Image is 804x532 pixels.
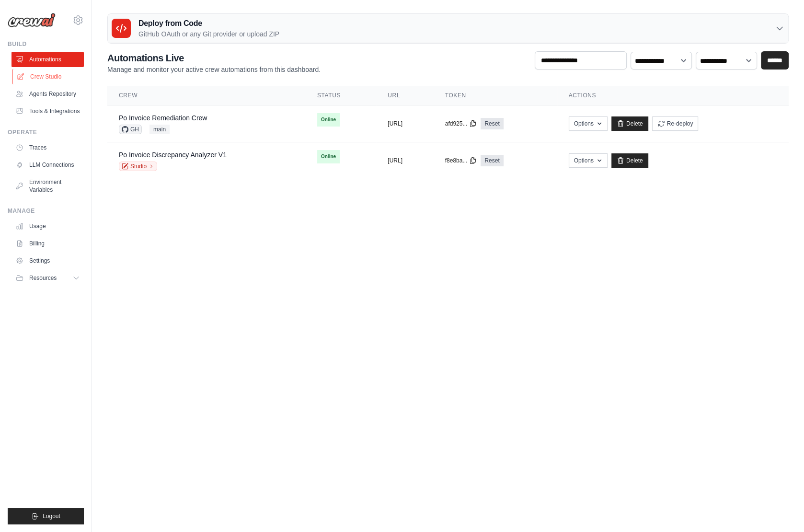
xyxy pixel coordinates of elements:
[12,69,85,84] a: Crew Studio
[8,13,56,27] img: Logo
[445,157,477,164] button: f8e8ba...
[481,118,503,129] a: Reset
[29,274,57,282] span: Resources
[11,236,84,251] a: Billing
[11,104,84,119] a: Tools & Integrations
[611,116,648,131] a: Delete
[11,86,84,102] a: Agents Repository
[376,86,433,105] th: URL
[557,86,789,105] th: Actions
[107,65,321,74] p: Manage and monitor your active crew automations from this dashboard.
[11,270,84,286] button: Resources
[445,120,477,127] button: afd925...
[8,207,84,215] div: Manage
[11,157,84,173] a: LLM Connections
[119,114,207,122] a: Po Invoice Remediation Crew
[756,486,804,532] iframe: Chat Widget
[317,150,340,163] span: Online
[138,29,279,39] p: GitHub OAuth or any Git provider or upload ZIP
[119,125,142,134] span: GH
[11,219,84,234] a: Usage
[569,153,608,168] button: Options
[11,174,84,197] a: Environment Variables
[306,86,376,105] th: Status
[11,140,84,155] a: Traces
[119,151,227,159] a: Po Invoice Discrepancy Analyzer V1
[8,40,84,48] div: Build
[652,116,699,131] button: Re-deploy
[43,512,60,520] span: Logout
[138,18,279,29] h3: Deploy from Code
[107,51,321,65] h2: Automations Live
[11,253,84,268] a: Settings
[107,86,306,105] th: Crew
[119,162,157,171] a: Studio
[8,508,84,524] button: Logout
[317,113,340,127] span: Online
[149,125,170,134] span: main
[481,155,503,166] a: Reset
[434,86,557,105] th: Token
[611,153,648,168] a: Delete
[569,116,608,131] button: Options
[11,52,84,67] a: Automations
[8,128,84,136] div: Operate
